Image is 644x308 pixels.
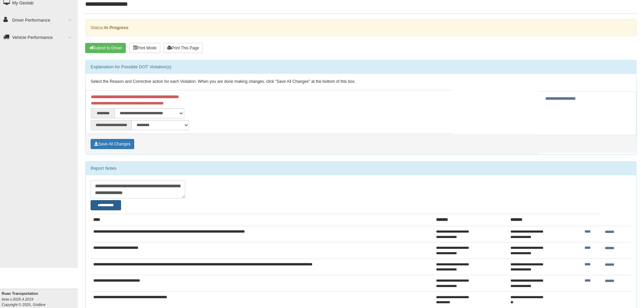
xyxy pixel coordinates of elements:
button: Print This Page [164,43,203,53]
button: Save [91,139,134,149]
button: Change Filter Options [91,200,121,210]
div: Status: [85,19,637,36]
div: Select the Reason and Corrective action for each Violation. When you are done making changes, cli... [86,74,636,90]
strong: In Progress [104,25,128,30]
b: Ruan Transportation [2,291,38,295]
button: Submit To Driver [85,43,126,53]
i: beta v.2025.4.2019 [2,297,33,301]
div: Report Notes [86,162,636,175]
button: Print Mode [129,43,160,53]
div: Explanation for Possible DOT Violation(s) [86,60,636,74]
div: Copyright © 2025, Gridline [2,291,78,307]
